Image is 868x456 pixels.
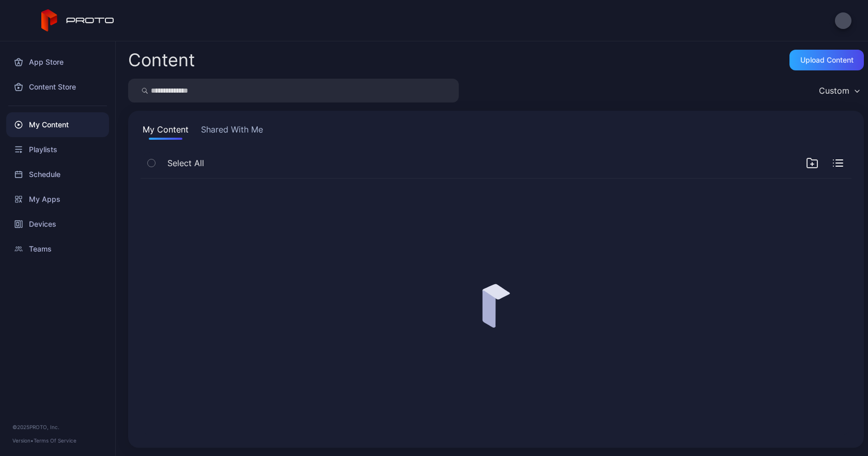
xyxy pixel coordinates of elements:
a: Playlists [6,137,109,162]
a: Devices [6,212,109,237]
span: Version • [12,437,34,444]
a: Terms Of Service [34,437,76,444]
a: My Apps [6,187,109,212]
button: Shared With Me [199,123,265,140]
a: My Content [6,112,109,137]
a: App Store [6,50,109,75]
span: Select All [167,157,204,169]
button: Custom [814,79,864,102]
button: Upload Content [789,50,864,70]
div: © 2025 PROTO, Inc. [12,423,103,431]
a: Teams [6,237,109,261]
button: My Content [141,123,191,140]
a: Content Store [6,75,109,99]
a: Schedule [6,162,109,187]
div: Custom [819,85,849,96]
div: Upload Content [800,56,854,64]
div: Content [128,51,195,69]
